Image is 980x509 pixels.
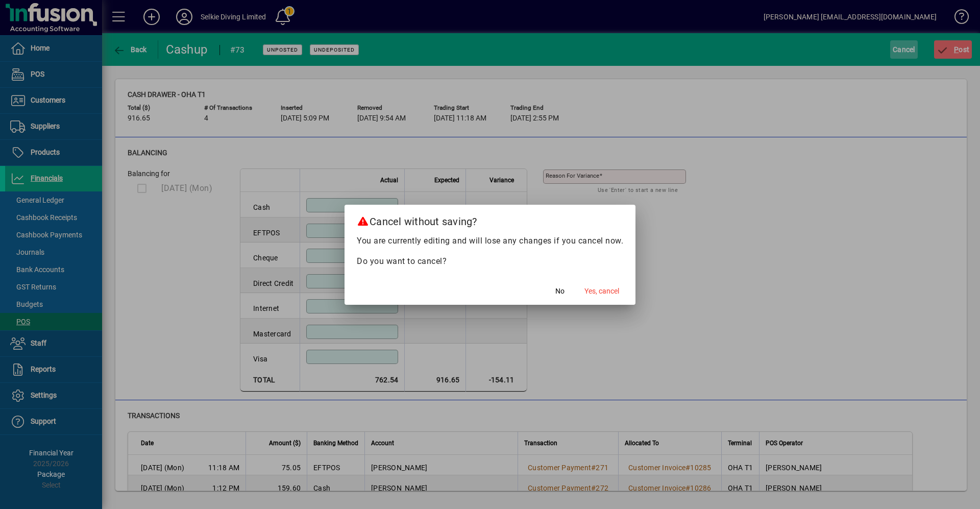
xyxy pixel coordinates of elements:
p: You are currently editing and will lose any changes if you cancel now. [357,235,623,247]
p: Do you want to cancel? [357,255,623,268]
span: No [555,286,565,297]
h2: Cancel without saving? [345,205,635,234]
button: Yes, cancel [580,282,623,301]
span: Yes, cancel [584,286,619,297]
button: No [544,282,576,301]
